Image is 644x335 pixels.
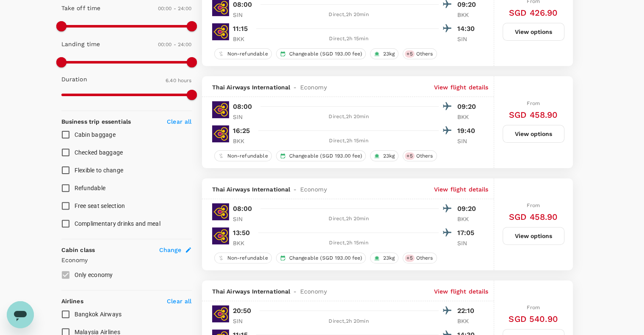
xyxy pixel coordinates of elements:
span: Others [413,50,437,58]
span: 6.40 hours [166,78,192,83]
span: Bangkok Airways [75,311,122,318]
h6: SGD 426.90 [509,6,558,19]
span: - [290,287,300,296]
p: Landing time [61,40,100,48]
div: Changeable (SGD 193.00 fee) [276,150,366,161]
p: View flight details [434,287,489,296]
p: 14:30 [457,24,478,34]
p: 08:00 [233,102,252,112]
button: View options [503,23,564,41]
span: - [290,83,300,91]
span: Thai Airways International [212,83,290,91]
p: Take off time [61,4,101,12]
strong: Cabin class [61,246,95,253]
span: From [527,202,540,208]
p: SIN [233,215,254,223]
span: From [527,100,540,106]
p: 09:20 [457,102,478,112]
span: + 5 [405,255,414,262]
span: 23kg [380,50,398,58]
p: Clear all [167,297,191,305]
iframe: Button to launch messaging window [7,301,34,328]
div: Direct , 2h 20min [259,317,439,326]
button: View options [503,227,564,245]
div: Non-refundable [214,252,272,263]
div: Changeable (SGD 193.00 fee) [276,48,366,59]
span: Others [413,152,437,160]
img: TG [212,23,229,40]
p: 08:00 [233,204,252,214]
span: Cabin baggage [75,131,116,138]
p: BKK [457,215,478,223]
span: Economy [300,287,327,296]
span: Complimentary drinks and meal [75,220,160,227]
p: BKK [457,317,478,325]
div: 23kg [370,252,399,263]
span: Only economy [75,271,113,278]
div: Non-refundable [214,48,272,59]
div: 23kg [370,48,399,59]
p: SIN [457,239,478,247]
div: 23kg [370,150,399,161]
p: SIN [233,113,254,121]
span: Economy [300,185,327,194]
h6: SGD 540.90 [509,312,558,326]
span: Non-refundable [224,50,271,58]
span: + 5 [405,152,414,160]
div: +5Others [403,150,437,161]
span: - [290,185,300,194]
div: Changeable (SGD 193.00 fee) [276,252,366,263]
button: View options [503,125,564,143]
p: BKK [457,113,478,121]
div: Direct , 2h 20min [259,215,439,223]
p: BKK [457,11,478,19]
p: 09:20 [457,204,478,214]
span: Others [413,255,437,262]
p: SIN [457,137,478,145]
p: Duration [61,75,87,83]
span: + 5 [405,50,414,58]
p: BKK [233,137,254,145]
div: Direct , 2h 20min [259,11,439,19]
p: 17:05 [457,228,478,238]
p: BKK [233,239,254,247]
p: 19:40 [457,126,478,136]
p: SIN [457,35,478,43]
span: Thai Airways International [212,185,290,194]
span: Changeable (SGD 193.00 fee) [286,255,365,262]
span: Change [159,246,182,254]
span: 00:00 - 24:00 [158,6,192,11]
span: Non-refundable [224,255,271,262]
p: BKK [233,35,254,43]
span: Refundable [75,185,106,191]
img: TG [212,227,229,244]
span: Thai Airways International [212,287,290,296]
span: Changeable (SGD 193.00 fee) [286,50,365,58]
p: 20:50 [233,306,252,316]
span: Non-refundable [224,152,271,160]
span: From [527,305,540,310]
div: Direct , 2h 20min [259,113,439,121]
p: View flight details [434,185,489,194]
p: View flight details [434,83,489,91]
div: Direct , 2h 15min [259,239,439,247]
div: Direct , 2h 15min [259,35,439,43]
span: 00:00 - 24:00 [158,42,192,47]
div: Non-refundable [214,150,272,161]
span: Free seat selection [75,202,125,209]
p: SIN [233,11,254,19]
p: Economy [61,256,192,264]
p: 13:50 [233,228,250,238]
div: +5Others [403,48,437,59]
span: Changeable (SGD 193.00 fee) [286,152,365,160]
span: Economy [300,83,327,91]
h6: SGD 458.90 [509,108,558,122]
h6: SGD 458.90 [509,210,558,224]
p: 11:15 [233,24,248,34]
img: TG [212,203,229,220]
p: 16:25 [233,126,250,136]
strong: Business trip essentials [61,118,131,125]
p: Clear all [167,117,191,126]
div: Direct , 2h 15min [259,137,439,145]
div: +5Others [403,252,437,263]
